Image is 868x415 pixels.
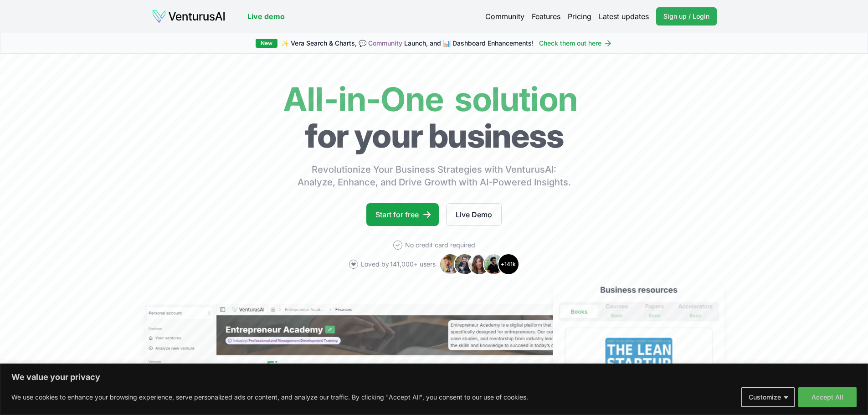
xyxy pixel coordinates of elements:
[798,387,857,407] button: Accept All
[446,203,502,226] a: Live Demo
[11,392,528,403] p: We use cookies to enhance your browsing experience, serve personalized ads or content, and analyz...
[256,39,277,48] div: New
[368,39,402,47] a: Community
[568,11,591,22] a: Pricing
[152,9,226,24] img: logo
[11,372,857,383] p: We value your privacy
[454,253,476,275] img: Avatar 2
[468,253,490,275] img: Avatar 3
[539,39,612,48] a: Check them out here
[366,203,439,226] a: Start for free
[439,253,461,275] img: Avatar 1
[532,11,560,22] a: Features
[741,387,795,407] button: Customize
[281,39,534,48] span: ✨ Vera Search & Charts, 💬 Launch, and 📊 Dashboard Enhancements!
[483,253,505,275] img: Avatar 4
[485,11,524,22] a: Community
[656,7,717,26] a: Sign up / Login
[663,12,709,21] span: Sign up / Login
[247,11,285,22] a: Live demo
[599,11,649,22] a: Latest updates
